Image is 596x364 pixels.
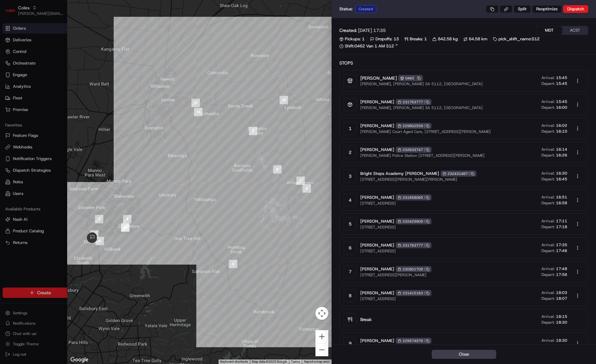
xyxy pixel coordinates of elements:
[87,233,97,243] div: route_start-rte_WcDcqP3NmNR6ndJwjkGrRG
[273,165,282,174] div: waypoint-rte_WcDcqP3NmNR6ndJwjkGrRG
[556,195,567,200] span: 16:51
[536,26,562,35] button: MDT
[556,290,567,295] span: 18:03
[541,105,555,110] span: Depart:
[541,248,555,253] span: Depart:
[249,127,257,135] div: waypoint-rte_WcDcqP3NmNR6ndJwjkGrRG
[52,91,106,103] a: 💻API Documentation
[344,265,356,278] div: 7
[315,343,328,356] button: Zoom out
[556,218,567,224] span: 17:11
[541,290,555,295] span: Arrival:
[191,99,200,107] div: waypoint-rte_WcDcqP3NmNR6ndJwjkGrRG
[339,5,378,13] div: Status:
[532,5,562,13] button: Reoptimize
[556,266,567,271] span: 17:48
[123,215,131,223] div: waypoint-rte_WcDcqP3NmNR6ndJwjkGrRG
[360,123,394,129] span: [PERSON_NAME]
[344,241,356,254] div: 6
[541,129,555,134] span: Depart:
[556,177,567,182] span: 16:45
[438,36,458,42] span: 842.58 kg
[541,320,555,325] span: Depart:
[396,242,432,248] div: 231763777
[556,75,567,80] span: 15:45
[344,289,356,302] div: 8
[396,123,432,129] div: 229802559
[396,290,432,296] div: 231415163
[362,36,365,42] span: 1
[110,64,118,71] button: Start new chat
[304,360,330,363] a: Report a map error
[556,224,567,229] span: 17:18
[360,153,485,158] span: [PERSON_NAME] Police Station [STREET_ADDRESS][PERSON_NAME]
[541,272,555,277] span: Depart:
[514,5,531,13] button: Split
[252,360,287,363] span: Map data ©2025 Google
[90,230,98,239] div: waypoint-rte_WcDcqP3NmNR6ndJwjkGrRG
[396,218,432,225] div: 232429909
[339,43,588,49] a: Shift:0462 Van 1 AM S12
[22,62,106,68] div: Start new chat
[96,237,104,245] div: waypoint-rte_WcDcqP3NmNR6ndJwjkGrRG
[358,27,386,34] span: [DATE] 17:35
[410,36,423,42] span: Breaks:
[360,248,432,254] span: [STREET_ADDRESS]
[432,350,496,359] button: Close
[6,94,12,99] div: 📗
[556,272,567,277] span: 17:56
[303,184,311,193] div: waypoint-rte_WcDcqP3NmNR6ndJwjkGrRG
[360,272,432,278] span: [STREET_ADDRESS][PERSON_NAME]
[396,338,432,344] div: 229574978
[541,81,555,86] span: Depart:
[541,171,555,176] span: Arrival:
[121,223,129,232] div: waypoint-rte_WcDcqP3NmNR6ndJwjkGrRG
[556,248,567,253] span: 17:46
[396,99,432,105] div: 231763777
[396,147,432,153] div: 232633747
[541,123,555,128] span: Arrival:
[541,200,555,206] span: Depart:
[562,26,588,35] button: ACST
[396,266,432,272] div: 230801709
[360,147,394,153] span: [PERSON_NAME]
[360,266,394,272] span: [PERSON_NAME]
[541,177,555,182] span: Depart:
[556,147,567,152] span: 16:14
[556,81,567,86] span: 15:45
[17,42,116,48] input: Got a question? Start typing here...
[4,91,52,103] a: 📗Knowledge Base
[556,344,567,349] span: 18:38
[556,99,567,104] span: 15:45
[344,122,356,135] div: 1
[541,218,555,224] span: Arrival:
[360,316,372,323] span: Break
[541,296,555,301] span: Depart:
[360,99,394,105] span: [PERSON_NAME]
[556,123,567,128] span: 16:02
[355,5,376,13] div: Created
[344,170,356,183] div: 3
[344,337,356,350] div: 9
[360,225,432,230] span: [STREET_ADDRESS]
[541,266,555,271] span: Arrival:
[541,314,555,319] span: Arrival:
[55,94,60,99] div: 💻
[69,356,90,364] img: Google
[360,129,491,134] span: [PERSON_NAME] Court Aged Care, [STREET_ADDRESS][PERSON_NAME]
[220,359,248,364] button: Keyboard shortcuts
[87,232,98,243] div: route_end-rte_WcDcqP3NmNR6ndJwjkGrRG
[556,296,567,301] span: 18:07
[556,200,567,206] span: 16:58
[280,96,288,104] div: waypoint-rte_WcDcqP3NmNR6ndJwjkGrRG
[360,81,483,86] span: [PERSON_NAME], [PERSON_NAME] SA 5112, [GEOGRAPHIC_DATA]
[360,105,483,110] span: [PERSON_NAME], [PERSON_NAME] SA 5112, [GEOGRAPHIC_DATA]
[345,36,361,42] span: Pickups:
[556,153,567,158] span: 16:26
[556,105,567,110] span: 16:00
[360,338,394,344] span: [PERSON_NAME]
[360,171,439,177] span: Bright Steps Academy [PERSON_NAME]
[541,195,555,200] span: Arrival:
[344,194,356,207] div: 4
[339,27,357,34] span: Created:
